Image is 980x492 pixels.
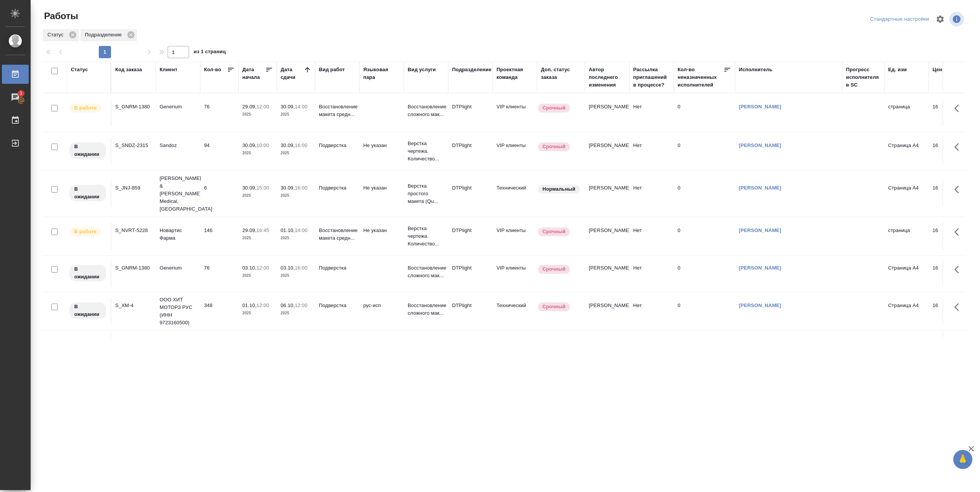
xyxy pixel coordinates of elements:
[585,260,629,287] td: [PERSON_NAME]
[739,265,781,271] a: [PERSON_NAME]
[408,337,444,352] p: Восстановление макета средн...
[493,138,537,165] td: VIP клиенты
[71,66,88,74] div: Статус
[950,99,968,118] button: Здесь прячутся важные кнопки
[295,185,307,191] p: 16:00
[281,192,311,199] p: 2025
[629,99,674,126] td: Нет
[115,142,152,149] div: S_SNDZ-2315
[585,333,629,360] td: [PERSON_NAME]
[888,66,907,74] div: Ед. изм
[929,260,967,287] td: 16
[359,223,404,250] td: Не указан
[363,66,400,81] div: Языковая пара
[448,138,493,165] td: DTPlight
[585,180,629,207] td: [PERSON_NAME]
[69,264,107,282] div: Исполнитель назначен, приступать к работе пока рано
[319,264,356,272] p: Подверстка
[739,302,781,308] a: [PERSON_NAME]
[950,298,968,316] button: Здесь прячутся важные кнопки
[933,66,945,74] div: Цена
[295,227,307,233] p: 14:00
[950,260,968,279] button: Здесь прячутся важные кнопки
[629,223,674,250] td: Нет
[242,185,256,191] p: 30.09,
[629,333,674,360] td: Нет
[256,227,269,233] p: 16:45
[319,184,356,192] p: Подверстка
[929,99,967,126] td: 16
[242,309,273,317] p: 2025
[674,260,735,287] td: 0
[929,223,967,250] td: 16
[319,337,356,344] p: Подверстка
[319,103,356,118] p: Восстановление макета средн...
[204,66,221,74] div: Кол-во
[69,227,107,237] div: Исполнитель выполняет работу
[200,180,238,207] td: 6
[884,223,929,250] td: страница
[497,66,533,81] div: Проектная команда
[674,138,735,165] td: 0
[493,180,537,207] td: Технический
[85,31,124,39] p: Подразделение
[242,272,273,280] p: 2025
[950,333,968,351] button: Здесь прячутся важные кнопки
[42,10,78,22] span: Работы
[674,333,735,360] td: 0
[408,225,444,248] p: Верстка чертежа. Количество...
[281,309,311,317] p: 2025
[359,138,404,165] td: Не указан
[74,104,96,112] p: В работе
[319,227,356,242] p: Восстановление макета средн...
[160,337,196,352] p: Сименс Здравоохранение
[493,223,537,250] td: VIP клиенты
[160,296,196,327] p: ООО ХИТ МОТОРЗ РУС (ИНН 9723160500)
[739,185,781,191] a: [PERSON_NAME]
[160,66,177,74] div: Клиент
[629,138,674,165] td: Нет
[585,99,629,126] td: [PERSON_NAME]
[408,302,444,317] p: Восстановление сложного мак...
[242,66,265,81] div: Дата начала
[950,223,968,241] button: Здесь прячутся важные кнопки
[884,260,929,287] td: Страница А4
[242,227,256,233] p: 29.09,
[69,142,107,160] div: Исполнитель назначен, приступать к работе пока рано
[884,180,929,207] td: Страница А4
[585,138,629,165] td: [PERSON_NAME]
[281,234,311,242] p: 2025
[739,227,781,233] a: [PERSON_NAME]
[448,298,493,325] td: DTPlight
[242,111,273,118] p: 2025
[929,298,967,325] td: 16
[115,337,152,352] div: S_SMNS-ZDR-79
[884,298,929,325] td: Страница А4
[678,66,724,89] div: Кол-во неназначенных исполнителей
[950,180,968,199] button: Здесь прячутся важные кнопки
[295,302,307,308] p: 12:00
[739,66,773,74] div: Исполнитель
[408,103,444,118] p: Восстановление сложного мак...
[69,184,107,202] div: Исполнитель назначен, приступать к работе пока рано
[448,333,493,360] td: DTPlight
[452,66,492,74] div: Подразделение
[739,104,781,110] a: [PERSON_NAME]
[542,303,565,311] p: Срочный
[359,180,404,207] td: Не указан
[674,298,735,325] td: 0
[115,302,152,309] div: S_XM-4
[74,228,96,235] p: В работе
[115,264,152,272] div: S_GNRM-1380
[115,66,142,74] div: Код заказа
[295,265,307,271] p: 16:00
[493,333,537,360] td: Технический
[43,29,79,41] div: Статус
[931,10,949,28] span: Настроить таблицу
[542,104,565,112] p: Срочный
[281,66,304,81] div: Дата сдачи
[115,103,152,111] div: S_GNRM-1380
[256,142,269,148] p: 10:00
[281,265,295,271] p: 03.10,
[200,298,238,325] td: 348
